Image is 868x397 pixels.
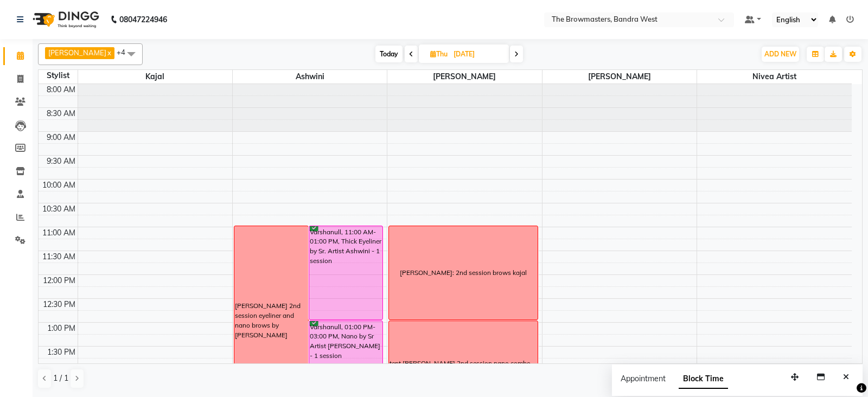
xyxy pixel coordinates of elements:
span: 1 / 1 [53,373,68,384]
div: 11:00 AM [40,227,78,239]
div: 1:00 PM [45,323,78,334]
div: Varshanull, 11:00 AM-01:00 PM, Thick Eyeliner by Sr. Artist Ashwini - 1 session [309,226,383,319]
div: 12:30 PM [41,299,78,310]
a: x [106,48,111,57]
div: tent [PERSON_NAME] 2nd session nano combo by [PERSON_NAME]([PERSON_NAME]) [390,358,537,378]
div: 9:00 AM [44,132,78,143]
span: Block Time [679,369,728,389]
b: 08047224946 [119,4,167,35]
span: Ashwini [233,70,387,84]
button: ADD NEW [762,47,799,62]
div: Stylist [39,70,78,81]
button: Close [838,369,854,386]
span: ADD NEW [764,50,796,58]
span: [PERSON_NAME] [542,70,697,84]
div: [PERSON_NAME] 2nd session eyeliner and nano brows by [PERSON_NAME] [235,301,308,340]
span: Appointment [621,374,666,383]
div: 9:30 AM [44,156,78,167]
div: 8:30 AM [44,108,78,119]
div: [PERSON_NAME]: 2nd session brows kajal [400,268,527,278]
span: Kajal [78,70,232,84]
span: [PERSON_NAME] [387,70,541,84]
span: Nivea Artist [697,70,852,84]
div: 10:00 AM [40,180,78,191]
span: [PERSON_NAME] [48,48,106,57]
input: 2025-09-04 [450,46,505,62]
span: Thu [427,50,450,58]
div: 1:30 PM [45,347,78,358]
div: 12:00 PM [41,275,78,286]
div: 11:30 AM [40,251,78,262]
img: logo [28,4,102,35]
div: 10:30 AM [40,203,78,215]
div: 8:00 AM [44,84,78,95]
span: Today [375,46,403,62]
span: +4 [117,48,133,56]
